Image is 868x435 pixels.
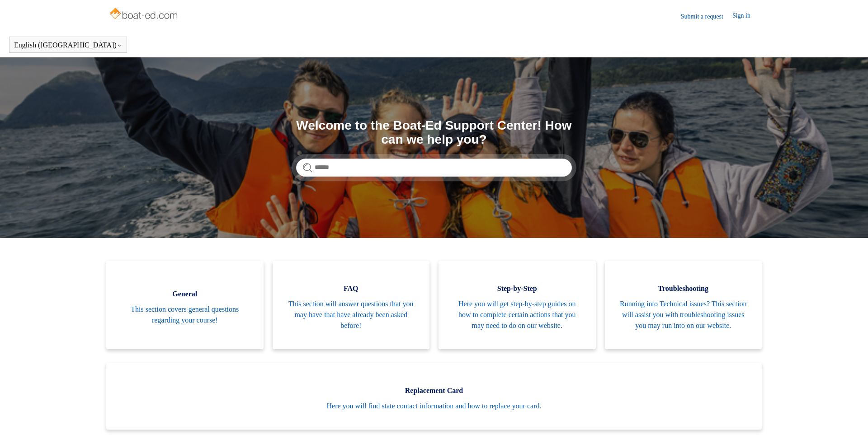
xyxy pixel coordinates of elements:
span: Step-by-Step [452,283,582,294]
span: General [120,289,250,299]
a: Troubleshooting Running into Technical issues? This section will assist you with troubleshooting ... [605,261,762,349]
button: English ([GEOGRAPHIC_DATA]) [14,41,122,49]
div: Live chat [838,405,861,428]
span: Troubleshooting [618,283,749,294]
span: Here you will get step-by-step guides on how to complete certain actions that you may need to do ... [452,299,582,331]
img: Boat-Ed Help Center home page [108,5,180,23]
a: Replacement Card Here you will find state contact information and how to replace your card. [106,363,762,430]
a: Sign in [732,11,759,22]
a: FAQ This section will answer questions that you may have that have already been asked before! [273,261,430,349]
span: Here you will find state contact information and how to replace your card. [120,401,748,412]
span: This section covers general questions regarding your course! [120,304,250,326]
a: Step-by-Step Here you will get step-by-step guides on how to complete certain actions that you ma... [439,261,596,349]
input: Search [296,159,572,177]
span: This section will answer questions that you may have that have already been asked before! [286,299,416,331]
span: Replacement Card [120,385,748,396]
span: Running into Technical issues? This section will assist you with troubleshooting issues you may r... [618,299,749,331]
a: Submit a request [681,12,732,21]
h1: Welcome to the Boat-Ed Support Center! How can we help you? [296,119,572,147]
span: FAQ [286,283,416,294]
a: General This section covers general questions regarding your course! [106,261,264,349]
